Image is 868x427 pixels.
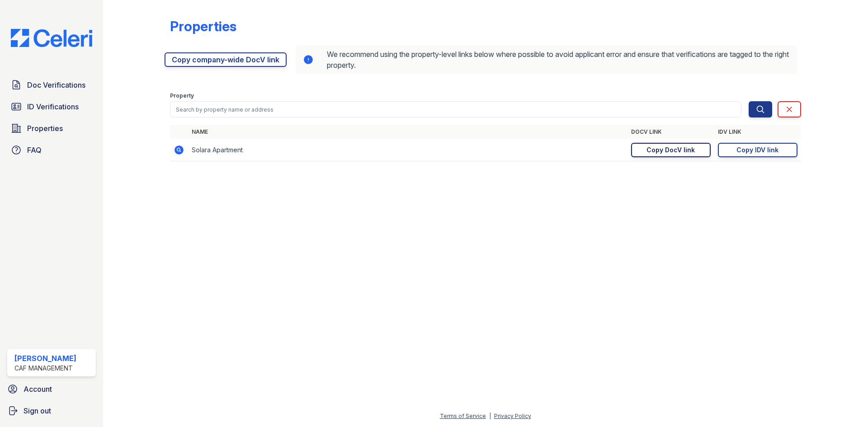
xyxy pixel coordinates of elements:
div: Copy DocV link [646,145,695,155]
img: CE_Logo_Blue-a8612792a0a2168367f1c8372b55b34899dd931a85d93a1a3d3e32e68fde9ad4.png [4,29,99,47]
a: Doc Verifications [7,76,96,94]
span: Properties [27,123,63,134]
a: Account [4,380,99,398]
div: We recommend using the property-level links below where possible to avoid applicant error and ens... [296,45,797,74]
a: Copy IDV link [718,143,797,157]
span: FAQ [27,145,42,155]
div: CAF Management [14,364,76,373]
span: Doc Verifications [27,80,85,90]
th: DocV Link [627,125,714,139]
span: ID Verifications [27,101,79,112]
div: [PERSON_NAME] [14,353,76,364]
div: | [489,413,491,419]
div: Copy IDV link [736,145,778,155]
input: Search by property name or address [170,101,741,117]
th: IDV Link [714,125,801,139]
a: Copy DocV link [631,143,711,157]
a: ID Verifications [7,98,96,116]
a: Copy company-wide DocV link [165,52,287,67]
th: Name [188,125,627,139]
a: Privacy Policy [494,413,531,419]
div: Properties [170,18,236,34]
a: Terms of Service [440,413,486,419]
a: Sign out [4,402,99,420]
span: Account [24,384,52,394]
a: FAQ [7,141,96,159]
td: Solara Apartment [188,139,627,161]
label: Property [170,92,194,99]
a: Properties [7,119,96,137]
span: Sign out [24,405,51,416]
